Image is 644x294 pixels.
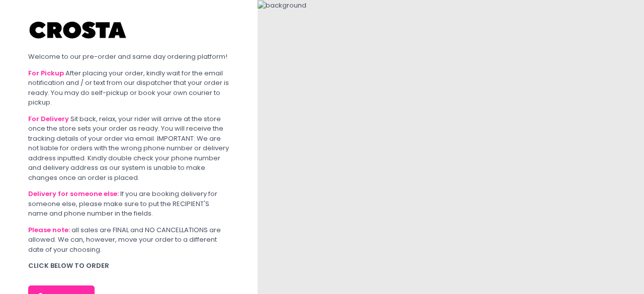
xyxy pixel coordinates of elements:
[28,68,229,108] div: After placing your order, kindly wait for the email notification and / or text from our dispatche...
[28,225,229,255] div: all sales are FINAL and NO CANCELLATIONS are allowed. We can, however, move your order to a diffe...
[28,114,229,183] div: Sit back, relax, your rider will arrive at the store once the store sets your order as ready. You...
[28,52,229,62] div: Welcome to our pre-order and same day ordering platform!
[28,114,69,124] b: For Delivery
[28,15,129,45] img: Crosta Pizzeria
[28,261,229,271] div: CLICK BELOW TO ORDER
[28,225,70,235] b: Please note:
[28,189,229,219] div: If you are booking delivery for someone else, please make sure to put the RECIPIENT'S name and ph...
[28,68,64,78] b: For Pickup
[258,1,306,11] img: background
[28,189,119,199] b: Delivery for someone else:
